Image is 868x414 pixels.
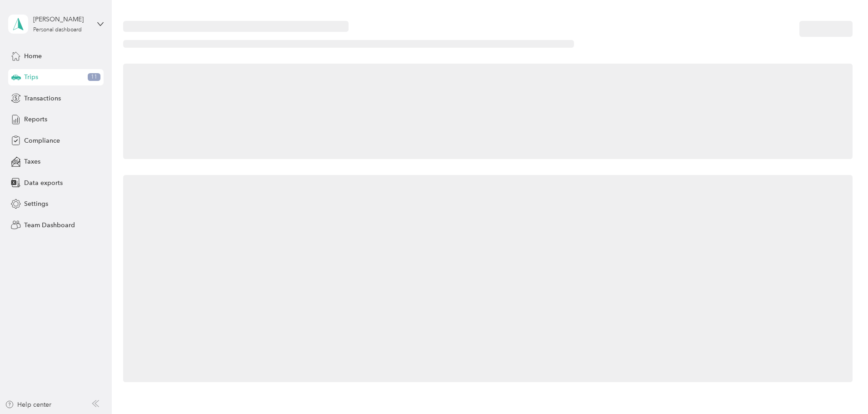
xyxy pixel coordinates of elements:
span: Settings [24,199,48,209]
span: Team Dashboard [24,220,75,230]
div: Personal dashboard [33,27,82,33]
div: [PERSON_NAME] [33,15,90,24]
iframe: Everlance-gr Chat Button Frame [817,363,868,414]
span: Taxes [24,157,40,166]
span: Home [24,51,42,61]
button: Help center [5,400,51,409]
span: Data exports [24,178,63,188]
span: 11 [88,73,100,81]
span: Trips [24,72,38,82]
span: Transactions [24,94,61,103]
span: Compliance [24,136,60,145]
span: Reports [24,115,47,124]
